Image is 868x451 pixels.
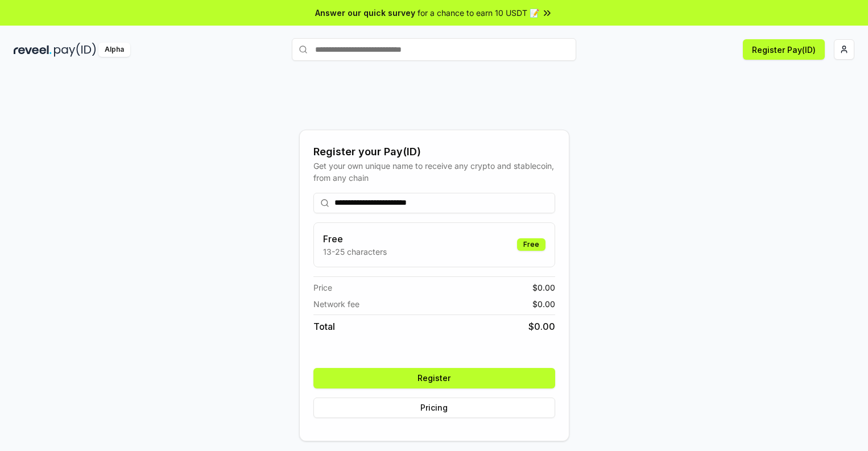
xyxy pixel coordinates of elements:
[743,39,825,60] button: Register Pay(ID)
[517,238,545,251] div: Free
[313,282,332,293] span: Price
[532,298,555,310] span: $ 0.00
[528,320,555,333] span: $ 0.00
[313,368,555,388] button: Register
[323,246,387,258] p: 13-25 characters
[418,7,539,19] span: for a chance to earn 10 USDT 📝
[313,144,555,160] div: Register your Pay(ID)
[54,43,96,57] img: pay_id
[315,7,415,19] span: Answer our quick survey
[313,298,359,310] span: Network fee
[313,320,335,333] span: Total
[98,43,130,57] div: Alpha
[323,232,387,246] h3: Free
[532,282,555,293] span: $ 0.00
[313,160,555,184] div: Get your own unique name to receive any crypto and stablecoin, from any chain
[313,398,555,418] button: Pricing
[14,43,52,57] img: reveel_dark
